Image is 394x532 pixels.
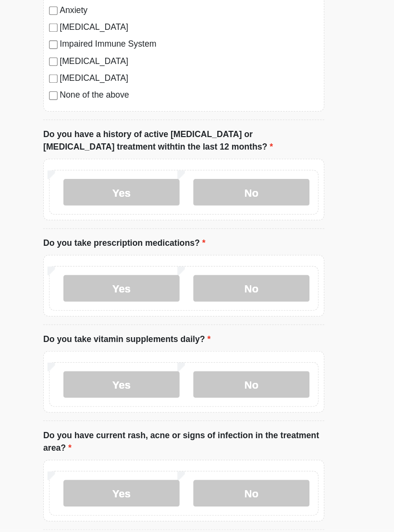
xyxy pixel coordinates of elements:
[88,285,193,309] label: Yes
[75,73,83,80] input: Impaired Immune System
[75,57,83,65] input: [MEDICAL_DATA]
[85,70,319,82] label: Impaired Immune System
[75,42,83,50] input: Anxiety
[88,471,193,495] label: Yes
[75,119,83,127] input: None of the above
[206,285,311,309] label: No
[85,24,319,36] label: [MEDICAL_DATA]
[88,198,193,222] label: Yes
[70,152,324,175] label: Do you have a history of active [MEDICAL_DATA] or [MEDICAL_DATA] treatment withtin the last 12 mo...
[75,103,83,111] input: [MEDICAL_DATA]
[75,88,83,96] input: [MEDICAL_DATA]
[70,425,324,448] label: Do you have current rash, acne or signs of infection in the treatment area?
[70,251,217,262] label: Do you take prescription medications?
[75,26,83,34] input: [MEDICAL_DATA]
[60,7,150,19] img: Alchemy 43 Logo
[88,372,193,396] label: Yes
[85,116,319,128] label: None of the above
[206,372,311,396] label: No
[206,471,311,495] label: No
[85,39,319,51] label: Anxiety
[206,198,311,222] label: No
[85,55,319,66] label: [MEDICAL_DATA]
[85,86,319,97] label: [MEDICAL_DATA]
[70,338,222,349] label: Do you take vitamin supplements daily?
[85,101,319,113] label: [MEDICAL_DATA]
